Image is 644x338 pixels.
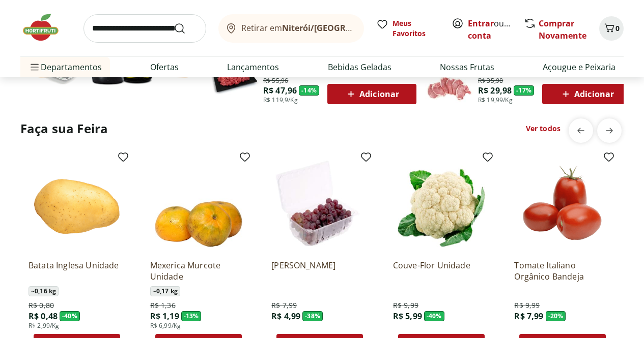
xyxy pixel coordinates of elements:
span: R$ 4,99 [271,311,300,322]
span: R$ 1,36 [150,300,176,311]
a: Ofertas [150,61,179,73]
a: Bebidas Geladas [328,61,391,73]
span: - 20 % [546,311,566,321]
a: Mexerica Murcote Unidade [150,260,247,282]
span: Retirar em [241,23,354,33]
span: ~ 0,16 kg [29,286,59,296]
a: Tomate Italiano Orgânico Bandeja [514,260,611,282]
button: Adicionar [542,84,631,104]
h2: Faça sua Feira [20,120,108,137]
span: R$ 6,99/Kg [150,322,181,330]
img: Principal [425,54,474,103]
button: Carrinho [599,16,624,41]
a: Meus Favoritos [376,18,439,39]
span: R$ 0,48 [29,311,58,322]
img: Batata Inglesa Unidade [29,155,125,252]
span: ~ 0,17 kg [150,286,180,296]
a: [PERSON_NAME] [271,260,368,282]
span: - 38 % [302,311,323,321]
span: R$ 47,96 [263,85,297,96]
a: Ver todos [526,124,561,134]
span: R$ 55,96 [263,75,288,85]
span: R$ 9,99 [393,300,418,311]
a: Lançamentos [227,61,279,73]
button: Menu [29,55,41,79]
button: previous [569,118,593,143]
span: R$ 119,9/Kg [263,96,298,104]
a: Criar conta [468,18,524,41]
span: R$ 1,19 [150,311,179,322]
img: Couve-Flor Unidade [393,155,490,252]
a: Couve-Flor Unidade [393,260,490,282]
button: next [597,118,622,143]
span: R$ 29,98 [478,85,512,96]
img: Tomate Italiano Orgânico Bandeja [514,155,611,252]
a: Comprar Novamente [539,18,586,41]
a: Entrar [468,18,494,29]
span: R$ 5,99 [393,311,422,322]
button: Adicionar [327,84,416,104]
span: - 40 % [60,311,80,321]
span: Meus Favoritos [393,18,439,39]
span: R$ 7,99 [271,300,297,311]
span: R$ 19,99/Kg [478,96,513,104]
span: 0 [615,23,620,33]
span: R$ 35,98 [478,75,503,85]
button: Submit Search [174,22,198,35]
a: Açougue e Peixaria [543,61,615,73]
a: Nossas Frutas [440,61,494,73]
span: - 14 % [299,85,319,96]
img: Mexerica Murcote Unidade [150,155,247,252]
img: Hortifruti [20,12,71,43]
button: Retirar emNiterói/[GEOGRAPHIC_DATA] [218,14,364,43]
span: R$ 2,99/Kg [29,322,60,330]
b: Niterói/[GEOGRAPHIC_DATA] [282,22,398,34]
a: Batata Inglesa Unidade [29,260,125,282]
span: R$ 0,80 [29,300,54,311]
span: Adicionar [559,88,614,100]
img: Principal [210,54,259,103]
span: Adicionar [345,88,399,100]
span: - 13 % [181,311,202,321]
span: - 17 % [514,85,534,96]
input: search [83,14,206,43]
img: Uva Rosada Embalada [271,155,368,252]
span: R$ 9,99 [514,300,540,311]
span: - 40 % [424,311,444,321]
span: ou [468,17,513,42]
span: R$ 7,99 [514,311,543,322]
span: Departamentos [29,55,102,79]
